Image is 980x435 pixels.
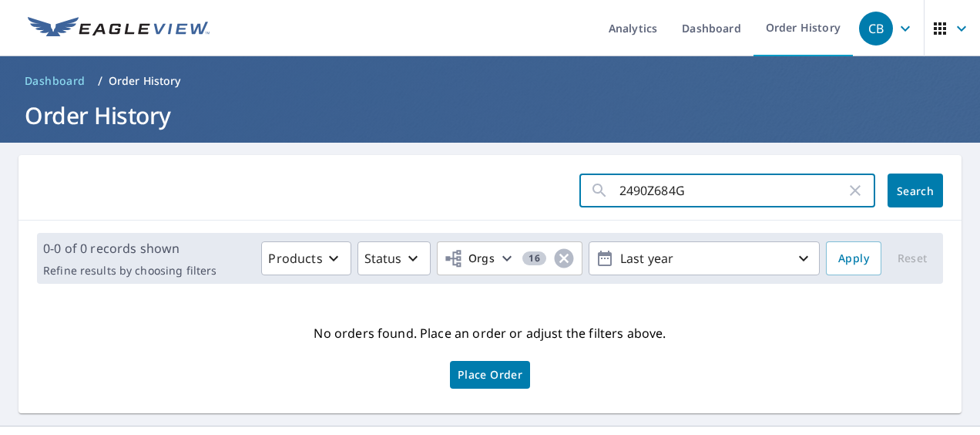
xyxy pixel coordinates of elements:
p: 0-0 of 0 records shown [43,239,216,258]
h1: Order History [18,99,962,131]
p: Last year [614,245,794,272]
p: Products [268,249,322,268]
span: Search [900,184,931,198]
button: Search [888,174,943,207]
p: Refine results by choosing filters [43,264,216,278]
span: Dashboard [25,73,86,89]
div: CB [859,12,893,46]
button: Orgs16 [437,241,582,275]
p: Status [364,249,402,268]
button: Products [261,241,351,275]
button: Apply [826,241,881,275]
nav: breadcrumb [18,69,962,93]
input: Address, Report #, Claim ID, etc. [619,169,846,212]
li: / [98,72,102,90]
a: Place Order [450,361,530,389]
a: Dashboard [18,69,92,93]
button: Last year [589,241,820,275]
span: Apply [838,249,869,268]
span: 16 [522,253,546,264]
p: No orders found. Place an order or adjust the filters above. [314,321,666,346]
span: Orgs [444,249,495,268]
p: Order History [109,73,181,89]
button: Status [357,241,431,275]
img: EV Logo [28,17,210,40]
span: Place Order [458,371,522,379]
